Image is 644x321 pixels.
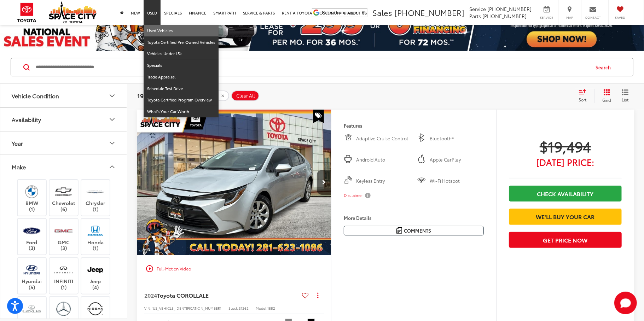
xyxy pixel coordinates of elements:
img: Space City Toyota in Humble, TX) [22,222,41,239]
span: Map [562,15,578,20]
label: Jeep (4) [81,262,110,290]
img: Space City Toyota in Humble, TX) [54,222,73,239]
img: Space City Toyota in Humble, TX) [22,262,41,278]
img: Space City Toyota in Humble, TX) [86,183,105,200]
a: Used Vehicles [144,25,219,37]
span: Android Auto [356,156,410,163]
img: Space City Toyota in Humble, TX) [54,262,73,278]
img: Space City Toyota in Humble, TX) [22,183,41,200]
a: Toyota Certified Pre-Owned Vehicles [144,37,219,48]
img: Comments [396,227,402,233]
label: Chrysler (1) [81,183,110,212]
svg: Start Chat [614,292,637,314]
button: AvailabilityAvailability [0,108,128,131]
button: Grid View [594,89,616,103]
button: Disclaimer [344,188,372,203]
img: 2024 Toyota COROLLA LE FWD [137,110,332,256]
img: Space City Toyota in Humble, TX) [86,222,105,239]
button: Select sort value [575,89,594,103]
span: Stock: [228,305,239,311]
span: List [622,97,629,103]
a: Specials [144,60,219,71]
label: Honda (1) [81,222,110,251]
span: $19,494 [509,137,622,155]
a: What's Your Car Worth [144,106,219,117]
a: Vehicles Under 15k [144,48,219,60]
div: Availability [12,116,41,123]
img: Space City Toyota in Humble, TX) [86,262,105,278]
button: Clear All [231,91,259,101]
div: Vehicle Condition [12,92,59,99]
span: 2024 [144,291,157,299]
img: Space City Toyota in Humble, TX) [22,300,41,317]
span: [US_VEHICLE_IDENTIFICATION_NUMBER] [151,305,221,311]
span: Clear All [236,93,255,99]
div: Make [12,163,26,170]
span: VIN: [144,305,151,311]
span: LE [203,291,209,299]
div: Make [108,163,116,171]
label: Chevrolet (6) [50,183,78,212]
span: [PHONE_NUMBER] [487,5,532,12]
span: Grid [602,97,611,103]
span: [DATE] Price: [509,158,622,165]
span: [PHONE_NUMBER] [394,7,464,18]
button: Get Price Now [509,232,622,248]
label: Hyundai (5) [18,262,46,290]
button: Comments [344,226,484,235]
span: Wi-Fi Hotspot [430,177,484,185]
img: Space City Toyota in Humble, TX) [54,300,73,317]
button: Search [589,58,621,76]
a: Check Availability [509,186,622,202]
span: 1852 [267,305,275,311]
span: Parts [469,12,481,19]
span: 19 vehicles found [137,91,188,100]
span: Sort [579,97,586,103]
div: Availability [108,115,116,124]
span: Service [539,15,555,20]
span: Bluetooth® [430,135,484,142]
button: Actions [312,289,324,302]
input: Search by Make, Model, or Keyword [35,59,589,76]
h4: More Details [344,215,484,220]
span: Adaptive Cruise Control [356,135,410,142]
span: Sales [372,7,392,18]
img: Space City Toyota in Humble, TX) [86,300,105,317]
button: Toggle Chat Window [614,292,637,314]
span: dropdown dots [317,292,318,298]
label: BMW (1) [18,183,46,212]
span: Comments [404,227,431,234]
a: 2024Toyota COROLLALE [144,291,299,299]
span: S1262 [239,305,249,311]
span: Disclaimer [344,193,363,198]
label: GMC (3) [50,222,78,251]
label: INFINITI (1) [50,262,78,290]
div: 2024 Toyota COROLLA LE 0 [137,110,332,255]
span: Contact [585,15,601,20]
span: Model: [256,305,267,311]
button: YearYear [0,132,128,154]
span: Keyless Entry [356,177,410,185]
span: Service [469,5,486,12]
a: Schedule Test Drive [144,83,219,95]
a: Toyota Certified Program Overview [144,94,219,106]
button: List View [616,89,634,103]
div: Year [108,139,116,147]
a: Trade Appraisal [144,71,219,83]
span: [PHONE_NUMBER] [482,12,527,19]
img: Space City Toyota in Humble, TX) [54,183,73,200]
label: Ford (3) [18,222,46,251]
img: Space City Toyota [49,1,97,23]
a: 2024 Toyota COROLLA LE FWD2024 Toyota COROLLA LE FWD2024 Toyota COROLLA LE FWD2024 Toyota COROLLA... [137,110,332,255]
span: Saved [613,15,628,20]
h4: Features [344,123,484,128]
button: Next image [317,170,331,195]
span: Special [313,110,324,123]
button: MakeMake [0,155,128,178]
a: We'll Buy Your Car [509,209,622,224]
div: Year [12,140,23,146]
div: Vehicle Condition [108,92,116,100]
span: Apple CarPlay [430,156,484,163]
button: Vehicle ConditionVehicle Condition [0,84,128,107]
